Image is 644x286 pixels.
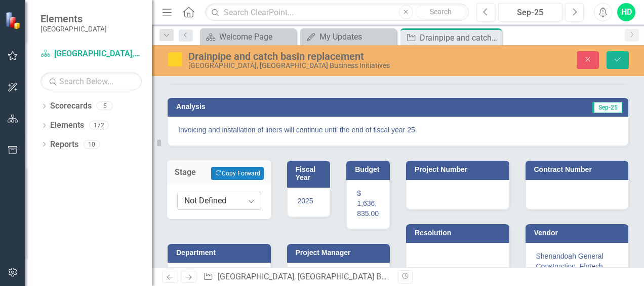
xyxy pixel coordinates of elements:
h3: Resolution [415,229,504,237]
h3: Contract Number [534,166,624,173]
h3: Department [176,249,266,257]
div: Welcome Page [219,30,294,43]
a: Welcome Page [203,30,294,43]
button: Copy Forward [211,167,263,180]
div: 5 [97,102,113,111]
div: 10 [84,140,100,149]
div: [GEOGRAPHIC_DATA], [GEOGRAPHIC_DATA] Business Initiatives [188,62,419,69]
div: Drainpipe and catch basin replacement [420,31,499,44]
h3: Budget [355,166,385,173]
h3: Project Manager [296,249,385,257]
div: Not Defined [184,195,243,207]
span: Search [430,8,452,16]
a: [GEOGRAPHIC_DATA], [GEOGRAPHIC_DATA] Business Initiatives [41,48,142,60]
h3: Analysis [176,103,393,111]
p: Invoicing and installation of liners will continue until the end of fiscal year 25. [178,125,618,135]
span: Sep-25 [592,102,622,113]
div: Sep-25 [502,7,559,19]
div: My Updates [319,30,394,43]
div: » » [203,271,390,283]
div: Drainpipe and catch basin replacement [188,51,419,62]
button: Sep-25 [498,3,562,21]
input: Search Below... [41,73,142,90]
h3: Vendor [534,229,624,237]
img: In Progress or Needs Work [167,51,183,67]
h3: Project Number [415,166,504,173]
button: HD [617,3,635,21]
a: My Updates [303,30,394,43]
input: Search ClearPoint... [205,4,469,21]
a: [GEOGRAPHIC_DATA], [GEOGRAPHIC_DATA] Business Initiatives [218,272,445,281]
div: 172 [89,121,109,130]
h3: Fiscal Year [296,166,326,182]
a: Reports [50,139,78,151]
button: Search [416,5,466,19]
small: [GEOGRAPHIC_DATA] [41,25,107,33]
h3: Stage [175,168,198,177]
a: Scorecards [50,100,92,112]
span: 2025 [298,197,313,205]
a: Elements [50,120,84,131]
img: ClearPoint Strategy [5,12,23,29]
span: Elements [41,13,107,25]
span: $ 1,636,835.00 [357,189,379,218]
